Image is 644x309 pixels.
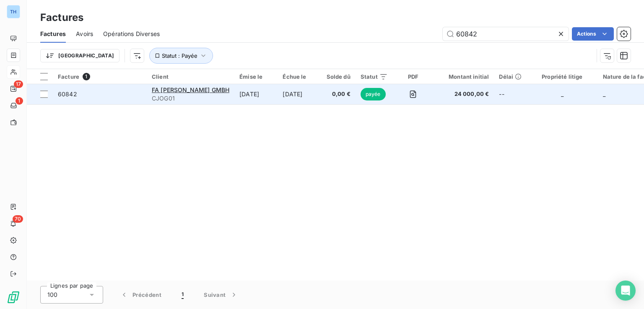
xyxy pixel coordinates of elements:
[13,215,23,223] span: 70
[194,286,248,304] button: Suivant
[47,291,57,299] span: 100
[361,88,386,100] span: payée
[162,52,197,59] span: Statut : Payée
[16,97,23,105] span: 1
[439,73,489,80] div: Montant initial
[152,94,229,103] span: CJOG01
[398,73,428,80] div: PDF
[171,286,194,304] button: 1
[278,84,321,104] td: [DATE]
[40,30,66,38] span: Factures
[439,90,489,98] span: 24 000,00 €
[76,30,93,38] span: Avoirs
[572,27,614,41] button: Actions
[561,90,563,98] span: _
[7,291,20,304] img: Logo LeanPay
[327,73,351,80] div: Solde dû
[7,5,20,18] div: TH
[149,48,213,64] button: Statut : Payée
[603,90,605,98] span: _
[615,281,636,301] div: Open Intercom Messenger
[239,73,273,80] div: Émise le
[40,49,119,62] button: [GEOGRAPHIC_DATA]
[443,27,569,41] input: Rechercher
[499,73,522,80] div: Délai
[283,73,316,80] div: Échue le
[234,84,278,104] td: [DATE]
[40,10,83,25] h3: Factures
[103,30,160,38] span: Opérations Diverses
[58,90,77,98] span: 60842
[152,86,229,93] span: FA [PERSON_NAME] GMBH
[110,286,171,304] button: Précédent
[532,73,592,80] div: Propriété litige
[327,90,351,98] span: 0,00 €
[182,291,184,299] span: 1
[14,80,23,88] span: 17
[58,73,79,80] span: Facture
[152,73,229,80] div: Client
[83,73,90,80] span: 1
[494,84,527,104] td: --
[361,73,388,80] div: Statut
